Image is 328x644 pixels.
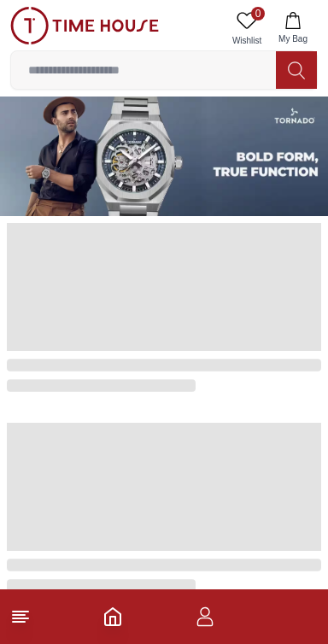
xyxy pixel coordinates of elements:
[225,7,268,50] a: 0Wishlist
[272,32,314,45] span: My Bag
[251,7,265,20] span: 0
[10,7,159,44] img: ...
[225,34,268,47] span: Wishlist
[102,606,123,627] a: Home
[268,7,318,50] button: My Bag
